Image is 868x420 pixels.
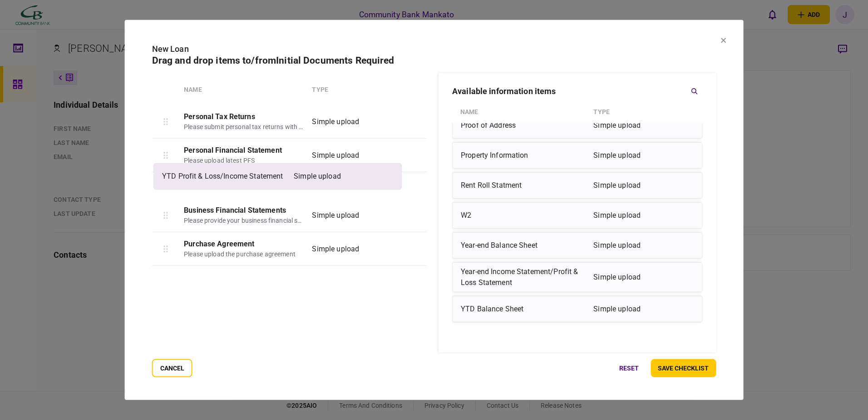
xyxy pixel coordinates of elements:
[460,104,589,120] div: Name
[152,43,716,55] div: New Loan
[184,205,304,216] div: Business Financial Statements
[184,156,304,165] div: Please upload latest PFS
[184,85,307,95] div: Name
[184,145,304,156] div: Personal Financial Statement
[312,150,395,160] div: Simple upload
[651,359,716,377] button: save checklist
[184,216,304,225] div: Please provide your business financial statements
[184,111,304,122] div: Personal Tax Returns
[593,104,694,120] div: Type
[152,359,192,377] button: cancel
[152,55,716,66] h2: Drag and drop items to/from Initial Documents Required
[312,85,395,95] div: Type
[184,122,304,132] div: Please submit personal tax returns with all schedules
[452,87,556,95] h3: available information items
[312,116,395,127] div: Simple upload
[612,359,646,377] button: reset
[312,243,395,254] div: Simple upload
[184,239,304,250] div: Purchase Agreement
[312,210,395,220] div: Simple upload
[184,250,304,259] div: Please upload the purchase agreement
